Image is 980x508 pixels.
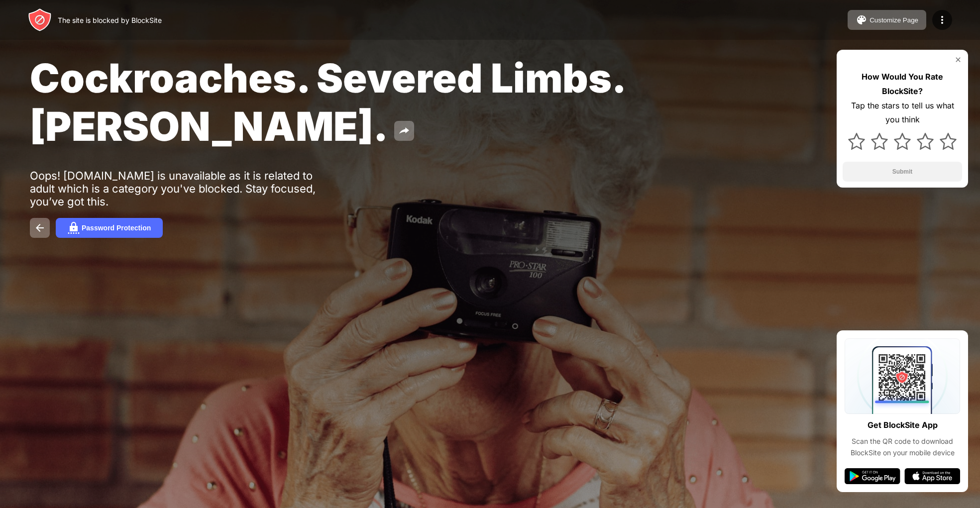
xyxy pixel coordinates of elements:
[954,56,962,64] img: rate-us-close.svg
[34,222,46,234] img: back.svg
[845,338,960,414] img: qrcode.svg
[936,14,948,26] img: menu-icon.svg
[871,133,888,150] img: star.svg
[843,162,962,182] button: Submit
[30,54,624,150] span: Cockroaches. Severed Limbs. [PERSON_NAME].
[856,14,868,26] img: pallet.svg
[843,70,962,99] div: How Would You Rate BlockSite?
[940,133,957,150] img: star.svg
[56,218,163,238] button: Password Protection
[917,133,934,150] img: star.svg
[848,133,865,150] img: star.svg
[845,436,960,458] div: Scan the QR code to download BlockSite on your mobile device
[904,468,960,484] img: app-store.svg
[82,224,151,232] div: Password Protection
[848,10,926,30] button: Customize Page
[30,169,337,208] div: Oops! [DOMAIN_NAME] is unavailable as it is related to adult which is a category you've blocked. ...
[894,133,911,150] img: star.svg
[58,16,162,24] div: The site is blocked by BlockSite
[398,125,410,137] img: share.svg
[28,8,52,32] img: header-logo.svg
[843,99,962,127] div: Tap the stars to tell us what you think
[68,222,80,234] img: password.svg
[870,16,918,24] div: Customize Page
[868,418,938,432] div: Get BlockSite App
[845,468,900,484] img: google-play.svg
